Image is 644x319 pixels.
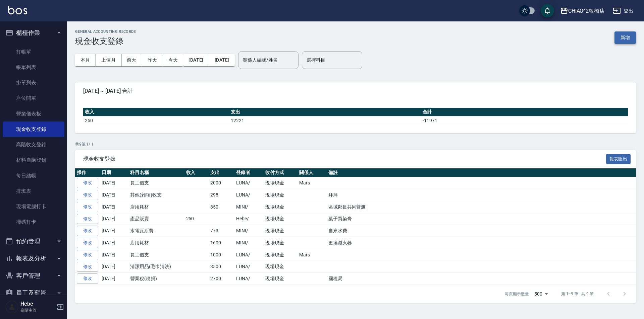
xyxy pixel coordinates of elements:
td: 現場現金 [264,237,298,249]
td: 12221 [229,116,421,125]
h2: GENERAL ACCOUNTING RECORDS [75,29,136,34]
button: [DATE] [183,54,209,66]
p: 共 9 筆, 1 / 1 [75,141,636,147]
td: 區域鄰長共同普渡 [327,201,636,213]
td: 現場現金 [264,273,298,285]
td: 1600 [209,237,234,249]
td: 250 [83,116,229,125]
td: [DATE] [100,201,128,213]
a: 帳單列表 [3,60,64,75]
td: 店用耗材 [128,237,184,249]
td: 350 [209,201,234,213]
td: [DATE] [100,273,128,285]
button: 員工及薪資 [3,284,64,302]
a: 座位開單 [3,90,64,106]
a: 排班表 [3,183,64,199]
button: 預約管理 [3,233,64,250]
a: 修改 [77,178,98,188]
td: 現場現金 [264,225,298,237]
td: MINI/ [234,225,264,237]
th: 合計 [421,108,628,116]
td: 營業稅(稅捐) [128,273,184,285]
td: 清潔用品(毛巾清洗) [128,261,184,273]
td: 2000 [209,177,234,189]
td: 1000 [209,249,234,261]
td: 現場現金 [264,213,298,225]
td: 現場現金 [264,189,298,201]
th: 科目名稱 [128,168,184,177]
td: 現場現金 [264,249,298,261]
td: Hebe/ [234,213,264,225]
div: CHIAO^2板橋店 [568,7,605,15]
button: 新增 [614,31,636,44]
td: 店用耗材 [128,201,184,213]
td: 員工借支 [128,249,184,261]
td: MINI/ [234,201,264,213]
td: 現場現金 [264,261,298,273]
td: 773 [209,225,234,237]
td: 自來水費 [327,225,636,237]
a: 掃碼打卡 [3,214,64,230]
td: LUNA/ [234,189,264,201]
td: 其他(雜項)收支 [128,189,184,201]
td: [DATE] [100,249,128,261]
button: [DATE] [209,54,235,66]
img: Logo [8,6,27,14]
a: 高階收支登錄 [3,137,64,152]
th: 支出 [209,168,234,177]
td: [DATE] [100,237,128,249]
span: [DATE] ~ [DATE] 合計 [83,88,628,94]
a: 每日結帳 [3,168,64,183]
a: 修改 [77,214,98,224]
button: CHIAO^2板橋店 [557,4,608,18]
p: 第 1–9 筆 共 9 筆 [561,291,594,297]
td: [DATE] [100,177,128,189]
td: Mars [298,249,327,261]
a: 修改 [77,202,98,212]
td: LUNA/ [234,273,264,285]
p: 高階主管 [20,307,55,313]
th: 登錄者 [234,168,264,177]
td: 現場現金 [264,201,298,213]
a: 修改 [77,190,98,200]
td: 更換滅火器 [327,237,636,249]
a: 打帳單 [3,44,64,60]
h5: Hebe [20,301,55,307]
div: 500 [532,285,550,303]
td: 產品販賣 [128,213,184,225]
td: 250 [184,213,209,225]
th: 收入 [83,108,229,116]
th: 收付方式 [264,168,298,177]
button: 客戶管理 [3,267,64,285]
a: 營業儀表板 [3,106,64,122]
td: 現場現金 [264,177,298,189]
td: 拜拜 [327,189,636,201]
td: 3500 [209,261,234,273]
td: [DATE] [100,261,128,273]
td: MINI/ [234,237,264,249]
span: 現金收支登錄 [83,156,606,162]
th: 關係人 [298,168,327,177]
th: 收入 [184,168,209,177]
td: [DATE] [100,213,128,225]
h3: 現金收支登錄 [75,36,136,46]
th: 操作 [75,168,100,177]
th: 支出 [229,108,421,116]
td: 員工借支 [128,177,184,189]
img: Person [5,300,19,314]
a: 修改 [77,262,98,272]
button: 報表匯出 [606,154,631,164]
td: -11971 [421,116,628,125]
button: 報表及分析 [3,250,64,267]
a: 修改 [77,226,98,236]
a: 報表匯出 [606,155,631,162]
a: 現金收支登錄 [3,122,64,137]
a: 修改 [77,250,98,260]
th: 備註 [327,168,636,177]
button: 上個月 [96,54,121,66]
td: 2700 [209,273,234,285]
a: 新增 [614,34,636,41]
td: Mars [298,177,327,189]
button: 登出 [610,5,636,17]
a: 修改 [77,238,98,248]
